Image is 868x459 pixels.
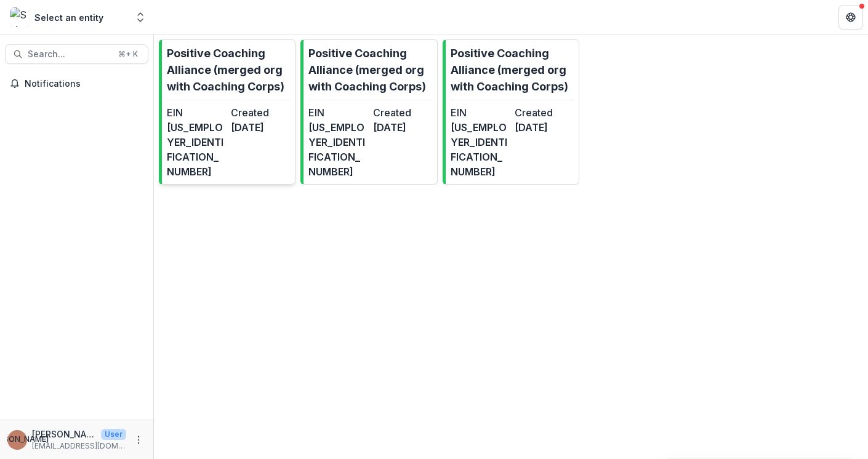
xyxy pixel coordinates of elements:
[159,39,295,185] a: Positive Coaching Alliance (merged org with Coaching Corps)EIN[US_EMPLOYER_IDENTIFICATION_NUMBER]...
[101,429,126,440] p: User
[451,105,510,120] dt: EIN
[34,11,103,24] div: Select an entity
[308,45,432,95] p: Positive Coaching Alliance (merged org with Coaching Corps)
[167,120,226,179] dd: [US_EMPLOYER_IDENTIFICATION_NUMBER]
[32,441,126,452] p: [EMAIL_ADDRESS][DOMAIN_NAME]
[167,45,290,95] p: Positive Coaching Alliance (merged org with Coaching Corps)
[167,105,226,120] dt: EIN
[231,120,290,135] dd: [DATE]
[231,105,290,120] dt: Created
[451,120,510,179] dd: [US_EMPLOYER_IDENTIFICATION_NUMBER]
[373,120,432,135] dd: [DATE]
[838,5,863,30] button: Get Help
[308,120,368,179] dd: [US_EMPLOYER_IDENTIFICATION_NUMBER]
[132,5,149,30] button: Open entity switcher
[373,105,432,120] dt: Created
[131,433,146,447] button: More
[5,44,148,64] button: Search...
[10,7,30,27] img: Select an entity
[116,47,140,61] div: ⌘ + K
[451,45,574,95] p: Positive Coaching Alliance (merged org with Coaching Corps)
[308,105,368,120] dt: EIN
[515,105,574,120] dt: Created
[515,120,574,135] dd: [DATE]
[32,428,96,441] p: [PERSON_NAME]
[25,79,143,89] span: Notifications
[28,49,111,60] span: Search...
[5,74,148,94] button: Notifications
[300,39,437,185] a: Positive Coaching Alliance (merged org with Coaching Corps)EIN[US_EMPLOYER_IDENTIFICATION_NUMBER]...
[443,39,579,185] a: Positive Coaching Alliance (merged org with Coaching Corps)EIN[US_EMPLOYER_IDENTIFICATION_NUMBER]...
